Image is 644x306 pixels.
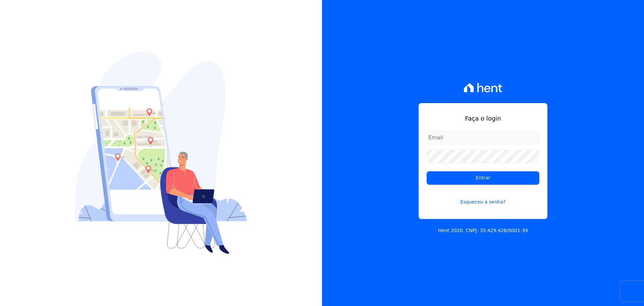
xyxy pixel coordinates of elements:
[438,227,528,234] p: Hent 2020. CNPJ: 35.429.428/0001-39
[427,131,539,144] input: Email
[427,190,539,206] a: Esqueceu a senha?
[427,171,539,185] input: Entrar
[75,52,247,254] img: Login
[427,114,539,123] h1: Faça o login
